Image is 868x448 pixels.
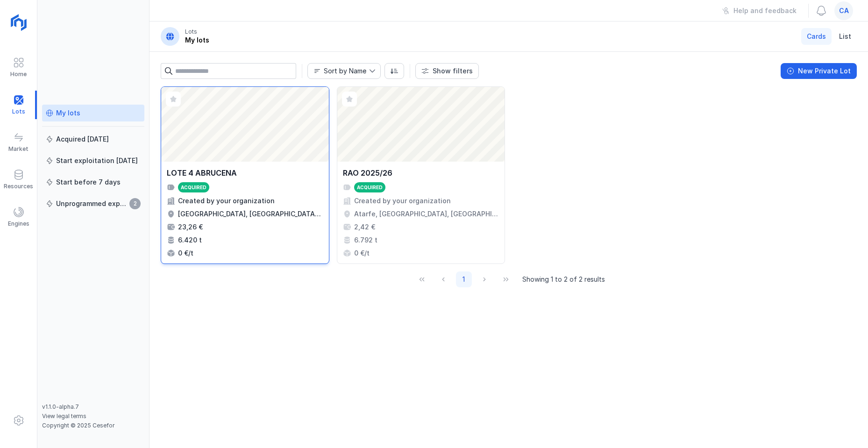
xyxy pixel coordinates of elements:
[178,222,203,232] div: 23,26 €
[42,412,86,420] a: View legal terms
[178,196,275,206] div: Created by your organization
[178,209,323,219] div: [GEOGRAPHIC_DATA], [GEOGRAPHIC_DATA], [GEOGRAPHIC_DATA], [GEOGRAPHIC_DATA]
[42,174,144,191] a: Start before 7 days
[129,198,141,209] span: 2
[42,403,144,411] div: v1.1.0-alpha.7
[167,167,237,178] div: LOTE 4 ABRUCENA
[185,36,209,45] div: My lots
[456,271,472,287] button: Page 1
[161,86,329,264] a: LOTE 4 ABRUCENAAcquiredCreated by your organization[GEOGRAPHIC_DATA], [GEOGRAPHIC_DATA], [GEOGRAP...
[308,64,369,78] span: Name
[56,199,127,208] div: Unprogrammed exploitation
[7,11,30,34] img: logoRight.svg
[42,152,144,169] a: Start exploitation [DATE]
[522,275,605,284] span: Showing 1 to 2 of 2 results
[42,131,144,148] a: Acquired [DATE]
[343,167,392,178] div: RAO 2025/26
[716,3,803,19] button: Help and feedback
[42,195,144,212] a: Unprogrammed exploitation2
[807,32,826,41] span: Cards
[56,156,138,165] div: Start exploitation [DATE]
[4,183,33,190] div: Resources
[354,196,451,206] div: Created by your organization
[181,184,206,191] div: Acquired
[354,222,375,232] div: 2,42 €
[798,66,851,76] div: New Private Lot
[357,184,383,191] div: Acquired
[337,86,505,264] a: RAO 2025/26AcquiredCreated by your organizationAtarfe, [GEOGRAPHIC_DATA], [GEOGRAPHIC_DATA], [GEO...
[178,249,193,258] div: 0 €/t
[833,28,857,45] a: List
[56,178,121,187] div: Start before 7 days
[781,63,857,79] button: New Private Lot
[56,135,109,144] div: Acquired [DATE]
[733,6,797,15] div: Help and feedback
[839,32,851,41] span: List
[8,220,29,228] div: Engines
[42,422,144,429] div: Copyright © 2025 Cesefor
[178,235,202,245] div: 6.420 t
[354,249,370,258] div: 0 €/t
[415,63,479,79] button: Show filters
[8,145,28,153] div: Market
[839,6,849,15] span: ca
[354,209,499,219] div: Atarfe, [GEOGRAPHIC_DATA], [GEOGRAPHIC_DATA], [GEOGRAPHIC_DATA]
[433,66,473,76] div: Show filters
[324,68,366,74] div: Sort by Name
[10,71,27,78] div: Home
[354,235,377,245] div: 6.792 t
[56,108,80,118] div: My lots
[801,28,832,45] a: Cards
[42,105,144,121] a: My lots
[185,28,197,36] div: Lots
